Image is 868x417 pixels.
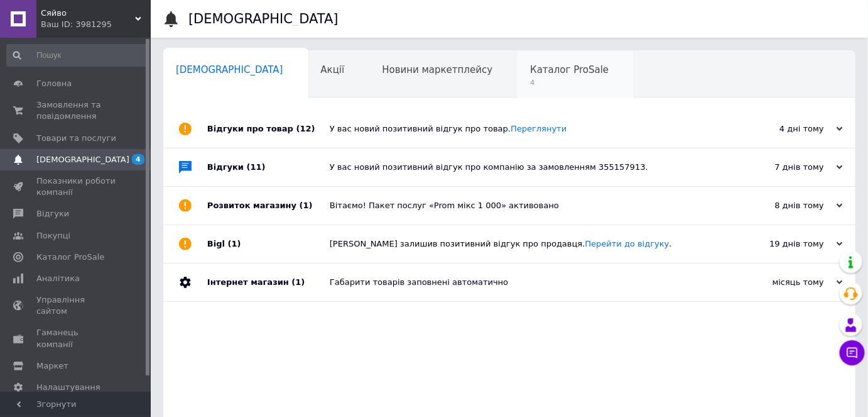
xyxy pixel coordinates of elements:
[717,162,843,173] div: 7 днів тому
[840,340,865,365] button: Чат з покупцем
[207,148,330,186] div: Відгуки
[36,252,104,263] span: Каталог ProSale
[188,11,339,26] h1: [DEMOGRAPHIC_DATA]
[330,277,717,288] div: Габарити товарів заповнені автоматично
[330,123,717,135] div: У вас новий позитивний відгук про товар.
[207,110,330,148] div: Відгуки про товар
[36,360,68,372] span: Маркет
[36,78,72,89] span: Головна
[207,187,330,225] div: Розвиток магазину
[296,124,315,133] span: (12)
[36,382,100,393] span: Налаштування
[6,44,148,67] input: Пошук
[36,230,70,242] span: Покупці
[330,162,717,173] div: У вас новий позитивний відгук про компанію за замовленням 355157913.
[717,123,843,135] div: 4 дні тому
[207,225,330,263] div: Bigl
[36,154,129,165] span: [DEMOGRAPHIC_DATA]
[247,162,266,172] span: (11)
[330,200,717,211] div: Вітаємо! Пакет послуг «Prom мікс 1 000» активовано
[41,19,151,30] div: Ваш ID: 3981295
[530,78,609,87] span: 4
[41,8,135,19] span: Сяйво
[717,200,843,211] div: 8 днів тому
[36,175,116,198] span: Показники роботи компанії
[132,154,144,165] span: 4
[36,327,116,350] span: Гаманець компанії
[511,124,567,133] a: Переглянути
[321,64,345,75] span: Акції
[228,239,241,248] span: (1)
[717,277,843,288] div: місяць тому
[207,264,330,301] div: Інтернет магазин
[36,273,80,284] span: Аналітика
[382,64,492,75] span: Новини маркетплейсу
[36,208,69,220] span: Відгуки
[530,64,609,75] span: Каталог ProSale
[330,238,717,250] div: [PERSON_NAME] залишив позитивний відгук про продавця. .
[176,64,283,75] span: [DEMOGRAPHIC_DATA]
[36,294,116,317] span: Управління сайтом
[300,201,313,210] span: (1)
[36,133,116,144] span: Товари та послуги
[717,238,843,250] div: 19 днів тому
[291,277,305,287] span: (1)
[585,239,670,248] a: Перейти до відгуку
[36,99,116,122] span: Замовлення та повідомлення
